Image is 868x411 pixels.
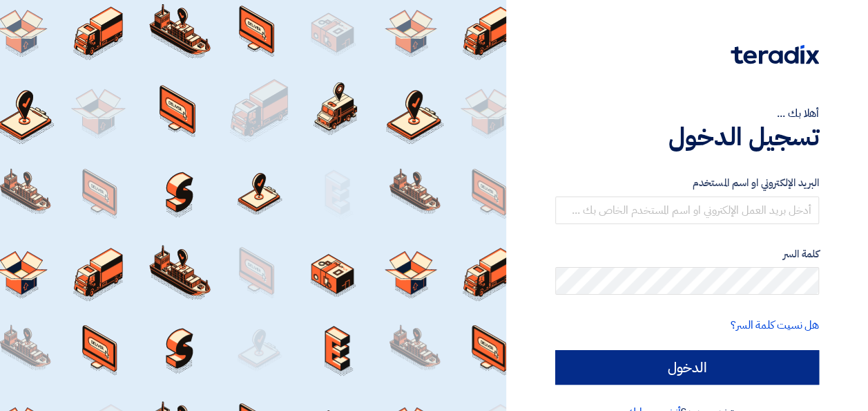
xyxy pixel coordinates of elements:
[555,175,819,191] label: البريد الإلكتروني او اسم المستخدم
[555,350,819,385] input: الدخول
[555,197,819,224] input: أدخل بريد العمل الإلكتروني او اسم المستخدم الخاص بك ...
[555,122,819,152] h1: تسجيل الدخول
[731,317,819,334] a: هل نسيت كلمة السر؟
[555,246,819,262] label: كلمة السر
[731,45,819,64] img: Teradix logo
[555,105,819,122] div: أهلا بك ...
